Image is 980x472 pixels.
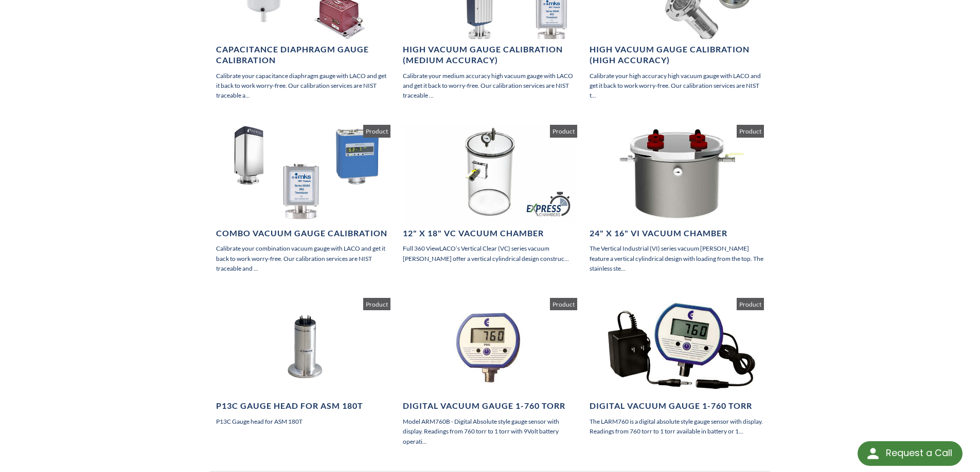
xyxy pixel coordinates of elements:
a: Digital Vacuum Gauge 1-760 Torr The LARM760 is a digital absolute style gauge sensor with display... [590,298,764,437]
h4: Combo Vacuum Gauge Calibration [216,228,390,239]
div: Request a Call [886,441,952,465]
h4: P13C Gauge Head for ASM 180T [216,401,390,411]
span: Product [737,298,764,310]
a: 12" X 18" VC Vacuum Chamber Full 360 ViewLACO’s Vertical Clear (VC) series vacuum [PERSON_NAME] o... [403,125,577,263]
p: Model ARM760B - Digital Absolute style gauge sensor with display. Readings from 760 torr to 1 tor... [403,417,577,446]
h4: High Vacuum Gauge Calibration (Medium Accuracy) [403,44,577,66]
p: Calibrate your capacitance diaphragm gauge with LACO and get it back to work worry-free. Our cali... [216,71,390,101]
h4: High Vacuum Gauge Calibration (High Accuracy) [590,44,764,66]
a: Combo Vacuum Gauge Calibration Calibrate your combination vacuum gauge with LACO and get it back ... [216,125,390,273]
a: Digital Vacuum Gauge 1-760 Torr Model ARM760B - Digital Absolute style gauge sensor with display.... [403,298,577,446]
span: Product [550,298,577,310]
span: Product [550,125,577,137]
span: Product [737,125,764,137]
h4: Digital Vacuum Gauge 1-760 Torr [590,401,764,411]
p: The LARM760 is a digital absolute style gauge sensor with display. Readings from 760 torr to 1 to... [590,417,764,436]
a: P13C Gauge Head for ASM 180T P13C Gauge head for ASM 180T Product [216,298,390,426]
span: Product [363,125,390,137]
div: Request a Call [858,441,963,466]
p: Calibrate your combination vacuum gauge with LACO and get it back to work worry-free. Our calibra... [216,243,390,273]
p: Full 360 ViewLACO’s Vertical Clear (VC) series vacuum [PERSON_NAME] offer a vertical cylindrical ... [403,243,577,263]
p: P13C Gauge head for ASM 180T [216,417,390,426]
img: round button [865,445,881,462]
h4: 12" X 18" VC Vacuum Chamber [403,228,577,239]
h4: Capacitance Diaphragm Gauge Calibration [216,44,390,66]
p: Calibrate your high accuracy high vacuum gauge with LACO and get it back to work worry-free. Our ... [590,71,764,101]
a: 24" X 16" VI Vacuum Chamber The Vertical Industrial (VI) series vacuum [PERSON_NAME] feature a ve... [590,125,764,273]
h4: 24" X 16" VI Vacuum Chamber [590,228,764,239]
span: Product [363,298,390,310]
h4: Digital Vacuum Gauge 1-760 Torr [403,401,577,411]
p: The Vertical Industrial (VI) series vacuum [PERSON_NAME] feature a vertical cylindrical design wi... [590,243,764,273]
p: Calibrate your medium accuracy high vacuum gauge with LACO and get it back to worry-free. Our cal... [403,71,577,101]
